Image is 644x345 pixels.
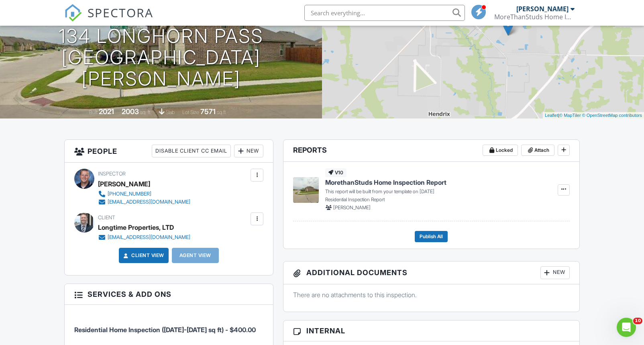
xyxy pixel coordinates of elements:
div: [PERSON_NAME] [98,178,150,190]
a: Client View [122,251,164,259]
a: Leaflet [545,113,558,118]
div: Disable Client CC Email [152,145,231,157]
iframe: Intercom live chat [617,318,636,337]
span: Built [89,109,98,115]
span: Residential Home Inspection ([DATE]-[DATE] sq ft) - $400.00 [74,326,256,334]
span: Client [98,214,115,220]
a: SPECTORA [64,11,153,28]
div: [EMAIL_ADDRESS][DOMAIN_NAME] [108,234,190,241]
div: | [543,112,644,119]
a: © MapTiler [559,113,581,118]
div: New [540,266,570,279]
span: Inspector [98,171,126,177]
input: Search everything... [304,5,465,21]
div: MoreThanStuds Home Inspections [494,13,575,21]
span: SPECTORA [88,4,153,21]
div: [EMAIL_ADDRESS][DOMAIN_NAME] [108,199,190,205]
span: 10 [633,318,642,324]
span: sq.ft. [217,109,227,115]
h3: Additional Documents [283,261,579,284]
a: © OpenStreetMap contributors [582,113,642,118]
p: There are no attachments to this inspection. [293,290,570,299]
div: [PHONE_NUMBER] [108,191,151,197]
h1: 134 Longhorn Pass [GEOGRAPHIC_DATA][PERSON_NAME] [13,26,309,89]
div: 7571 [200,107,216,116]
h3: People [65,140,273,163]
a: [EMAIL_ADDRESS][DOMAIN_NAME] [98,233,190,241]
div: Longtime Properties, LTD [98,221,174,233]
img: The Best Home Inspection Software - Spectora [64,4,82,22]
span: sq. ft. [140,109,151,115]
a: [PHONE_NUMBER] [98,190,190,198]
span: slab [166,109,175,115]
div: 2021 [99,107,114,116]
h3: Internal [283,321,579,341]
li: Service: Residential Home Inspection (1751-2000 sq ft) [74,311,263,341]
h3: Services & Add ons [65,284,273,305]
div: [PERSON_NAME] [516,5,569,13]
span: Lot Size [182,109,199,115]
div: New [234,145,263,157]
a: [EMAIL_ADDRESS][DOMAIN_NAME] [98,198,190,206]
div: 2003 [122,107,139,116]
